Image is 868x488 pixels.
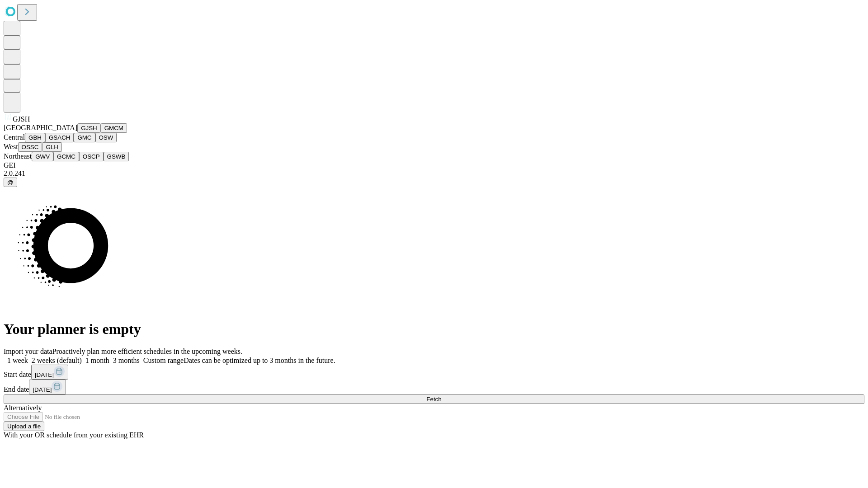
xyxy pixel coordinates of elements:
[77,123,101,133] button: GJSH
[4,169,864,178] div: 2.0.241
[74,133,95,142] button: GMC
[4,143,18,150] span: West
[4,365,864,380] div: Start date
[4,321,864,338] h1: Your planner is empty
[52,347,242,355] span: Proactively plan more efficient schedules in the upcoming weeks.
[4,404,42,412] span: Alternatively
[113,357,140,364] span: 3 months
[95,133,117,142] button: OSW
[143,357,184,364] span: Custom range
[33,386,52,393] span: [DATE]
[4,178,17,187] button: @
[4,422,44,431] button: Upload a file
[18,142,42,152] button: OSSC
[4,133,25,141] span: Central
[184,357,335,364] span: Dates can be optimized up to 3 months in the future.
[104,152,129,161] button: GSWB
[7,179,14,186] span: @
[85,357,109,364] span: 1 month
[101,123,127,133] button: GMCM
[4,380,864,394] div: End date
[4,124,77,131] span: [GEOGRAPHIC_DATA]
[32,357,82,364] span: 2 weeks (default)
[4,161,864,169] div: GEI
[32,152,53,161] button: GWV
[79,152,104,161] button: OSCP
[29,380,66,394] button: [DATE]
[53,152,79,161] button: GCMC
[4,394,864,404] button: Fetch
[45,133,74,142] button: GSACH
[4,152,32,160] span: Northeast
[35,371,54,378] span: [DATE]
[4,347,52,355] span: Import your data
[7,357,28,364] span: 1 week
[13,115,30,123] span: GJSH
[4,431,144,439] span: With your OR schedule from your existing EHR
[426,396,441,403] span: Fetch
[42,142,61,152] button: GLH
[25,133,45,142] button: GBH
[31,365,68,380] button: [DATE]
